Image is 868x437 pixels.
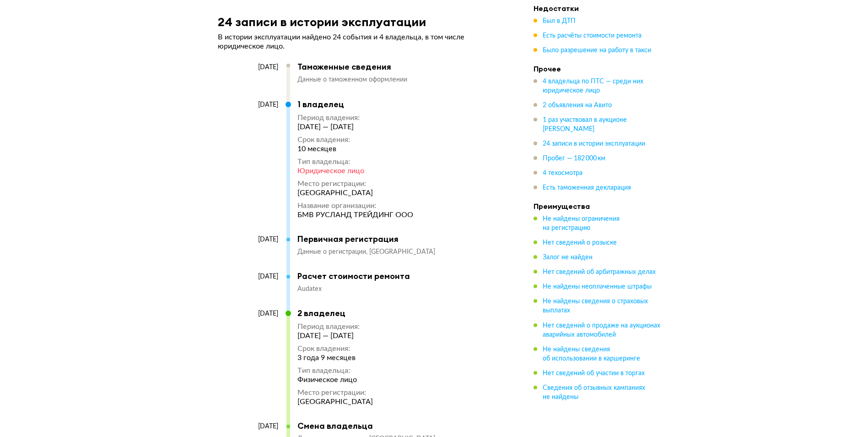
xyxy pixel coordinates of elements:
span: 4 техосмотра [543,170,582,176]
div: [DATE] — [DATE] [297,122,413,131]
span: 2 объявления на Авито [543,102,612,109]
span: Было разрешение на работу в такси [543,47,651,54]
div: Первичная регистрация [297,234,497,244]
div: [DATE] [218,310,278,318]
span: Audatex [297,286,322,292]
span: Нет сведений об участии в торгах [543,370,645,376]
span: Сведения об отзывных кампаниях не найдены [543,384,645,400]
span: Нет сведений об арбитражных делах [543,269,656,275]
span: Не найдены неоплаченные штрафы [543,284,652,290]
div: Период владения : [297,322,373,331]
span: Данные о таможенном оформлении [297,76,407,83]
span: Не найдены сведения об использовании в каршеринге [543,346,640,361]
span: Нет сведений о продаже на аукционах аварийных автомобилей [543,322,660,338]
span: Не найдены ограничения на регистрацию [543,216,620,231]
span: Пробег — 182 000 км [543,155,605,162]
h4: Прочее [534,64,662,73]
div: 2 владелец [297,308,373,318]
div: [GEOGRAPHIC_DATA] [297,397,373,406]
div: 10 месяцев [297,144,413,153]
div: Таможенные сведения [297,62,497,72]
div: [DATE] — [DATE] [297,331,373,340]
span: 4 владельца по ПТС — среди них юридическое лицо [543,78,643,94]
div: [DATE] [218,273,278,281]
span: 24 записи в истории эксплуатации [543,141,645,147]
div: Расчет стоимости ремонта [297,271,497,281]
h3: 24 записи в истории эксплуатации [218,15,426,29]
p: В истории эксплуатации найдено 24 события и 4 владельца, в том числе юридическое лицо. [218,33,506,51]
span: 1 раз участвовал в аукционе [PERSON_NAME] [543,117,627,132]
div: Место регистрации : [297,179,413,188]
div: Место регистрации : [297,388,373,397]
span: Есть таможенная декларация [543,185,631,191]
div: [DATE] [218,101,278,109]
div: Срок владения : [297,135,413,144]
h4: Преимущества [534,202,662,211]
div: [DATE] [218,235,278,244]
div: [GEOGRAPHIC_DATA] [297,188,413,197]
span: Есть расчёты стоимости ремонта [543,33,642,39]
div: Период владения : [297,113,413,122]
div: Физическое лицо [297,375,373,384]
span: Залог не найден [543,254,593,261]
div: Тип владельца : [297,157,413,166]
div: Срок владения : [297,344,373,353]
div: БМВ РУСЛАНД ТРЕЙДИНГ ООО [297,210,413,219]
span: Не найдены сведения о страховых выплатах [543,298,648,314]
div: 1 владелец [297,99,413,109]
div: [DATE] [218,422,278,431]
div: 3 года 9 месяцев [297,353,373,362]
span: Данные о регистрации [297,249,369,255]
div: Тип владельца : [297,366,373,375]
div: Название организации : [297,201,413,210]
div: Смена владельца [297,421,497,431]
span: Нет сведений о розыске [543,240,617,246]
h4: Недостатки [534,4,662,13]
span: [GEOGRAPHIC_DATA] [369,249,435,255]
div: Юридическое лицо [297,166,413,175]
span: Был в ДТП [543,18,576,24]
div: [DATE] [218,63,278,71]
